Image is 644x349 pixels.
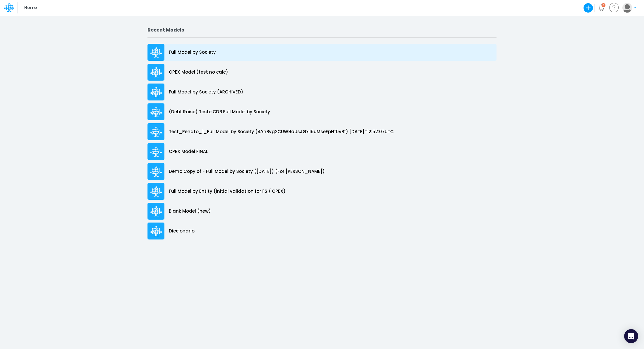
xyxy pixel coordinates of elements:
a: Blank Model (new) [147,201,497,221]
a: OPEX Model FINAL [147,142,497,162]
a: Demo Copy of - Full Model by Society ([DATE]) (For [PERSON_NAME]) [147,162,497,181]
p: OPEX Model (test no calc) [169,69,228,76]
p: Home [24,5,37,11]
p: Test_Renato_1_Full Model by Society (4YnBvg2CUW9aUsJGxII5uMseEpNf0vBf) [DATE]T12:52:07UTC [169,129,394,135]
div: Open Intercom Messenger [624,329,638,343]
a: Full Model by Society [147,42,497,62]
a: Test_Renato_1_Full Model by Society (4YnBvg2CUW9aUsJGxII5uMseEpNf0vBf) [DATE]T12:52:07UTC [147,122,497,142]
a: OPEX Model (test no calc) [147,62,497,82]
h2: Recent Models [147,27,497,33]
p: Blank Model (new) [169,208,211,215]
a: Full Model by Entity (initial validation for FS / OPEX) [147,181,497,201]
p: Demo Copy of - Full Model by Society ([DATE]) (For [PERSON_NAME]) [169,168,325,175]
a: (Debt Raise) Teste CDB Full Model by Society [147,102,497,122]
p: Full Model by Entity (initial validation for FS / OPEX) [169,188,286,195]
p: Full Model by Society [169,49,216,56]
p: (Debt Raise) Teste CDB Full Model by Society [169,109,270,115]
p: Full Model by Society (ARCHIVED) [169,89,243,96]
p: Diccionario [169,228,195,235]
a: Notifications [598,4,605,11]
a: Full Model by Society (ARCHIVED) [147,82,497,102]
a: Diccionario [147,221,497,241]
div: 3 unread items [603,4,604,6]
p: OPEX Model FINAL [169,148,208,155]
